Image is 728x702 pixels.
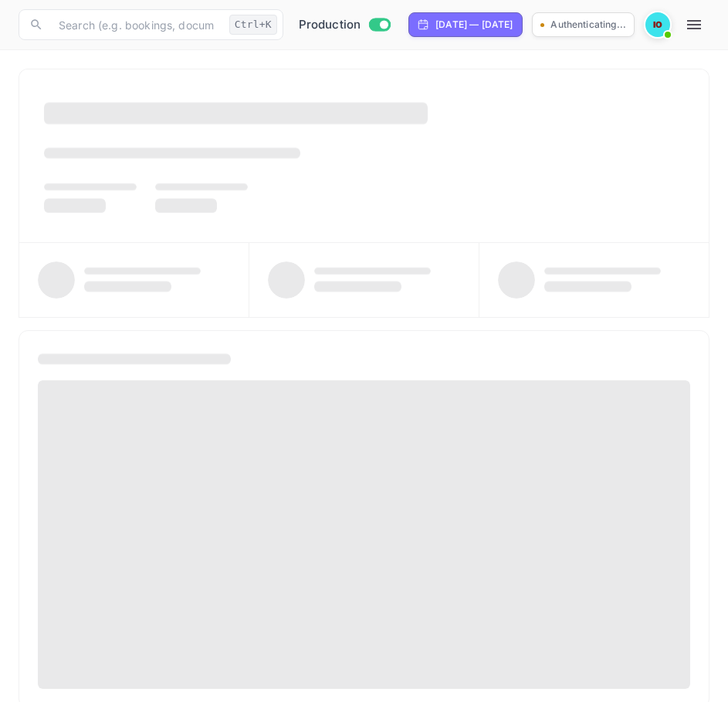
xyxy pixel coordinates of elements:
div: Switch to Sandbox mode [293,16,397,34]
img: Ivan Orlov [645,12,670,37]
input: Search (e.g. bookings, documentation) [49,9,223,40]
p: Authenticating... [550,18,626,32]
div: [DATE] — [DATE] [435,18,513,32]
div: Click to change the date range period [408,12,523,37]
span: Production [299,16,361,34]
div: Ctrl+K [229,15,277,35]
